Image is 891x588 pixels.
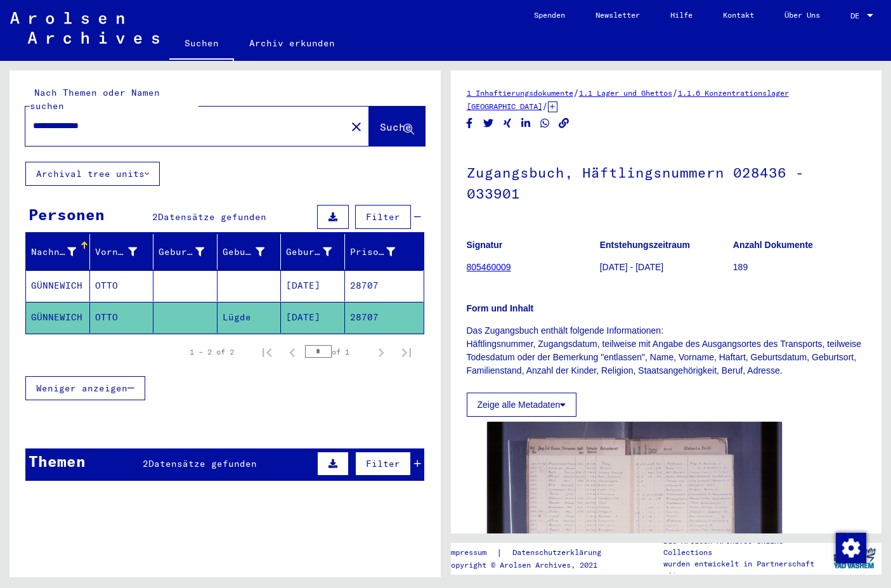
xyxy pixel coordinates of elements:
mat-cell: GÜNNEWICH [26,302,90,333]
button: Filter [355,205,411,229]
p: 189 [733,261,866,274]
span: Suche [380,121,412,133]
mat-cell: GÜNNEWICH [26,270,90,301]
p: Die Arolsen Archives Online-Collections [663,535,828,558]
button: Previous page [280,339,305,365]
div: | [446,546,616,559]
div: Themen [29,450,86,473]
span: Datensätze gefunden [148,458,257,469]
b: Anzahl Dokumente [733,240,813,250]
div: Prisoner # [350,245,396,259]
a: Suchen [169,28,234,61]
button: Share on Xing [501,115,514,131]
div: Geburtsname [159,245,204,259]
span: DE [850,11,864,20]
b: Form und Inhalt [467,303,534,313]
button: Share on Facebook [463,115,476,131]
div: Geburtsname [159,242,220,262]
span: / [672,87,678,98]
mat-cell: Lügde [218,302,282,333]
p: Copyright © Arolsen Archives, 2021 [446,559,616,571]
div: of 1 [305,346,368,358]
mat-header-cell: Geburtsname [153,234,218,270]
button: Share on LinkedIn [519,115,533,131]
span: 2 [152,211,158,223]
mat-cell: OTTO [90,302,154,333]
h1: Zugangsbuch, Häftlingsnummern 028436 - 033901 [467,143,866,220]
mat-header-cell: Nachname [26,234,90,270]
button: First page [254,339,280,365]
span: Datensätze gefunden [158,211,266,223]
mat-cell: [DATE] [281,270,345,301]
button: Last page [394,339,419,365]
mat-label: Nach Themen oder Namen suchen [30,87,160,112]
button: Next page [368,339,394,365]
div: Personen [29,203,105,226]
div: Vorname [95,242,153,262]
div: Geburt‏ [223,245,265,259]
div: Nachname [31,242,92,262]
mat-cell: OTTO [90,270,154,301]
b: Entstehungszeitraum [600,240,690,250]
div: Geburtsdatum [286,242,348,262]
img: Arolsen_neg.svg [10,12,159,44]
a: 1.1 Lager und Ghettos [579,88,672,98]
div: Geburtsdatum [286,245,332,259]
button: Archival tree units [25,162,160,186]
span: Weniger anzeigen [36,382,127,394]
img: yv_logo.png [831,542,878,574]
div: Geburt‏ [223,242,281,262]
div: 1 – 2 of 2 [190,346,234,358]
mat-cell: 28707 [345,270,424,301]
span: / [573,87,579,98]
span: 2 [143,458,148,469]
span: Filter [366,458,400,469]
mat-cell: 28707 [345,302,424,333]
button: Share on WhatsApp [538,115,552,131]
button: Suche [369,107,425,146]
button: Share on Twitter [482,115,495,131]
button: Clear [344,114,369,139]
a: Impressum [446,546,497,559]
a: Datenschutzerklärung [502,546,616,559]
button: Copy link [557,115,571,131]
mat-header-cell: Geburt‏ [218,234,282,270]
button: Zeige alle Metadaten [467,393,577,417]
mat-cell: [DATE] [281,302,345,333]
div: Prisoner # [350,242,412,262]
button: Weniger anzeigen [25,376,145,400]
span: Filter [366,211,400,223]
div: Nachname [31,245,76,259]
button: Filter [355,452,411,476]
mat-header-cell: Vorname [90,234,154,270]
div: Vorname [95,245,138,259]
span: / [542,100,548,112]
p: Das Zugangsbuch enthält folgende Informationen: Häftlingsnummer, Zugangsdatum, teilweise mit Anga... [467,324,866,377]
mat-header-cell: Prisoner # [345,234,424,270]
img: Zustimmung ändern [836,533,866,563]
a: 1 Inhaftierungsdokumente [467,88,573,98]
a: 805460009 [467,262,511,272]
mat-header-cell: Geburtsdatum [281,234,345,270]
p: [DATE] - [DATE] [600,261,732,274]
b: Signatur [467,240,503,250]
p: wurden entwickelt in Partnerschaft mit [663,558,828,581]
mat-icon: close [349,119,364,134]
a: Archiv erkunden [234,28,350,58]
